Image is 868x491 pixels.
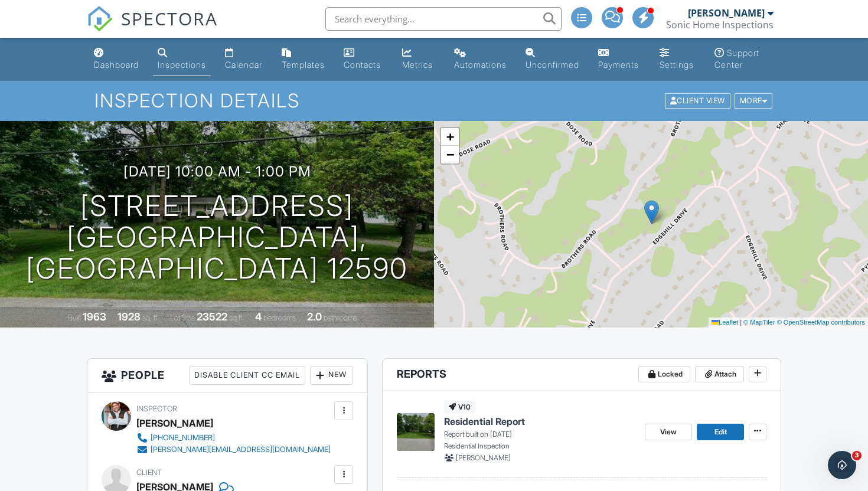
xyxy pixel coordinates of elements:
a: Zoom out [441,146,459,163]
a: Metrics [397,42,440,76]
a: Automations (Advanced) [449,42,512,76]
a: Settings [655,42,700,76]
div: [PERSON_NAME] [688,7,765,19]
div: [PHONE_NUMBER] [151,433,215,443]
span: sq. ft. [142,313,159,322]
a: Dashboard [89,42,143,76]
img: Marker [644,200,659,224]
div: More [735,93,773,109]
a: Payments [593,42,645,76]
span: bathrooms [324,313,357,322]
div: [PERSON_NAME] [136,414,213,432]
div: Automations [454,60,507,70]
span: Client [136,468,162,477]
a: Contacts [339,42,388,76]
div: Dashboard [94,60,139,70]
a: Calendar [220,42,267,76]
div: Unconfirmed [526,60,579,70]
a: [PERSON_NAME][EMAIL_ADDRESS][DOMAIN_NAME] [136,444,331,456]
div: 4 [255,310,262,323]
div: Settings [660,60,694,70]
a: Templates [277,42,329,76]
div: Support Center [714,48,759,70]
h3: [DATE] 10:00 am - 1:00 pm [123,163,311,179]
img: The Best Home Inspection Software - Spectora [87,6,113,32]
input: Search everything... [325,7,562,31]
span: − [446,147,454,162]
span: Built [68,313,81,322]
span: SPECTORA [121,6,218,31]
div: Payments [598,60,639,70]
div: 23522 [197,310,227,323]
div: [PERSON_NAME][EMAIL_ADDRESS][DOMAIN_NAME] [151,445,331,454]
div: Calendar [225,60,262,70]
a: [PHONE_NUMBER] [136,432,331,444]
div: Templates [282,60,325,70]
div: Disable Client CC Email [189,366,305,385]
div: Metrics [402,60,433,70]
div: New [310,366,353,385]
span: sq.ft. [229,313,244,322]
div: 1963 [83,310,106,323]
span: bedrooms [263,313,296,322]
div: Inspections [158,60,206,70]
h1: Inspection Details [94,90,774,111]
div: Contacts [344,60,381,70]
a: Support Center [710,42,779,76]
span: 3 [852,451,862,460]
h1: [STREET_ADDRESS] [GEOGRAPHIC_DATA], [GEOGRAPHIC_DATA] 12590 [19,191,415,284]
a: © MapTiler [743,319,775,326]
a: SPECTORA [87,16,218,41]
a: Unconfirmed [521,42,584,76]
span: + [446,129,454,144]
div: Sonic Home Inspections [666,19,774,31]
a: Inspections [153,42,211,76]
div: Client View [665,93,730,109]
h3: People [87,359,367,392]
iframe: Intercom live chat [828,451,856,479]
div: 1928 [118,310,141,323]
span: Inspector [136,404,177,413]
div: 2.0 [307,310,322,323]
a: Leaflet [712,319,738,326]
a: © OpenStreetMap contributors [777,319,865,326]
a: Client View [664,96,733,104]
span: Lot Size [170,313,195,322]
span: | [740,319,742,326]
a: Zoom in [441,128,459,146]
